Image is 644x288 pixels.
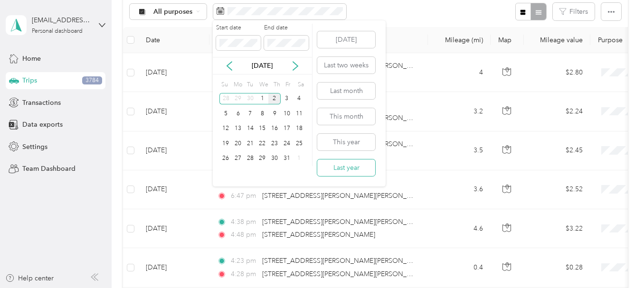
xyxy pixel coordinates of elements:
th: Map [491,27,524,53]
td: [DATE] [138,53,209,92]
button: [DATE] [317,31,375,48]
td: $3.22 [524,209,590,248]
th: Locations [209,27,428,53]
div: 6 [232,108,244,120]
div: 1 [293,153,305,165]
td: 3.5 [428,131,491,170]
div: 27 [232,153,244,165]
td: [DATE] [138,170,209,209]
div: Fr [284,78,293,91]
span: [STREET_ADDRESS][PERSON_NAME] [262,179,375,187]
div: 13 [232,123,244,135]
button: This year [317,134,375,150]
div: Mo [232,78,242,91]
span: [STREET_ADDRESS][PERSON_NAME][PERSON_NAME] [262,270,428,278]
td: $2.80 [524,53,590,92]
div: 7 [244,108,256,120]
div: 31 [281,153,293,165]
td: [DATE] [138,131,209,170]
td: 4.6 [428,209,491,248]
td: 3.2 [428,92,491,131]
button: Last month [317,83,375,99]
div: Su [219,78,228,91]
span: Data exports [22,120,63,130]
td: $2.52 [524,170,590,209]
span: 4:48 pm [231,230,258,240]
td: $0.28 [524,248,590,287]
div: 30 [244,93,256,105]
p: [DATE] [242,61,282,71]
span: [STREET_ADDRESS][PERSON_NAME][PERSON_NAME] [262,257,428,265]
td: [DATE] [138,92,209,131]
button: Filters [553,3,595,20]
span: Settings [22,142,47,152]
div: 24 [281,138,293,149]
button: Last two weeks [317,57,375,74]
td: 3.6 [428,170,491,209]
span: Home [22,54,41,64]
th: Date [138,27,209,53]
span: 4:23 pm [231,256,258,266]
div: Tu [246,78,255,91]
td: $2.45 [524,131,590,170]
div: 25 [293,138,305,149]
td: [DATE] [138,248,209,287]
span: Transactions [22,98,61,108]
div: 17 [281,123,293,135]
div: 23 [268,138,281,149]
div: 29 [232,93,244,105]
span: 4:28 pm [231,269,258,279]
div: 30 [268,153,281,165]
div: 2 [268,93,281,105]
span: [STREET_ADDRESS][PERSON_NAME][PERSON_NAME] [262,218,428,226]
div: 18 [293,123,305,135]
div: 4 [293,93,305,105]
th: Mileage value [524,27,590,53]
span: All purposes [153,9,193,15]
div: Th [272,78,281,91]
div: 19 [219,138,232,149]
div: 29 [256,153,269,165]
div: Sa [296,78,305,91]
label: Start date [216,24,261,32]
div: 28 [219,93,232,105]
span: 4:38 pm [231,217,258,227]
button: Last year [317,159,375,176]
div: We [258,78,269,91]
span: Team Dashboard [22,164,76,174]
button: This month [317,108,375,125]
span: [STREET_ADDRESS][PERSON_NAME][PERSON_NAME] [262,192,428,200]
td: $2.24 [524,92,590,131]
span: 6:47 pm [231,191,258,201]
div: 11 [293,108,305,120]
div: Personal dashboard [32,28,83,34]
div: 15 [256,123,269,135]
div: 9 [268,108,281,120]
label: End date [264,24,309,32]
td: [DATE] [138,209,209,248]
div: 12 [219,123,232,135]
div: 8 [256,108,269,120]
div: 26 [219,153,232,165]
div: 16 [268,123,281,135]
div: 22 [256,138,269,149]
td: 4 [428,53,491,92]
div: [EMAIL_ADDRESS][DOMAIN_NAME] [32,15,91,25]
div: 3 [281,93,293,105]
div: 5 [219,108,232,120]
span: 3784 [82,76,102,85]
iframe: Everlance-gr Chat Button Frame [591,235,644,288]
div: 21 [244,138,256,149]
span: [STREET_ADDRESS][PERSON_NAME] [262,231,375,239]
span: Trips [22,75,37,85]
th: Mileage (mi) [428,27,491,53]
div: 14 [244,123,256,135]
div: 28 [244,153,256,165]
td: 0.4 [428,248,491,287]
div: 1 [256,93,269,105]
div: 10 [281,108,293,120]
div: 20 [232,138,244,149]
button: Help center [5,273,54,283]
